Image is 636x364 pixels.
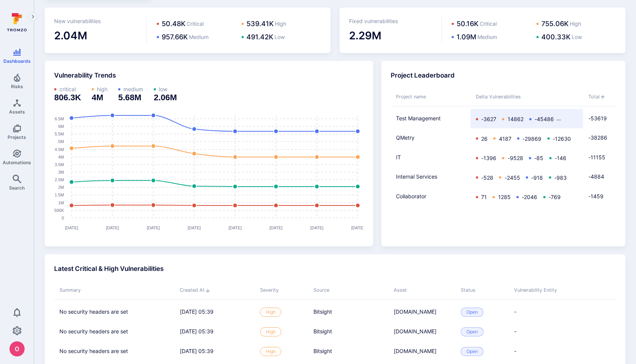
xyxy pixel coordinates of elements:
[461,327,483,336] span: Open
[476,193,487,201] div: 71
[55,177,64,182] text: 2.5M
[391,148,471,168] span: cell for Project name
[313,287,383,294] div: Toggle SortBy
[471,148,583,168] span: cell for Delta Vulnerabilities
[92,93,108,102] h3: value
[526,154,544,162] div: -85
[476,93,578,101] div: Toggle SortBy
[175,342,255,361] span: cell for Created At
[388,342,455,361] span: cell for Asset
[514,327,611,335] div: -
[9,341,25,356] img: ACg8ocJcCe-YbLxGm5tc0PuNRxmgP8aEm0RBXn6duO8aeMVK9zjHhw=s96-c
[54,71,363,81] div: Vulnerability Trends
[9,341,25,356] div: oleg malkov
[59,327,169,335] a: No security headers are set
[514,135,542,143] div: -29869
[123,86,143,93] span: medium
[455,302,509,322] span: cell for Status
[396,93,465,101] div: Toggle SortBy
[536,17,616,30] div: 755.06KHigh
[11,84,23,89] span: Risks
[310,226,324,230] text: [DATE]
[452,30,531,44] div: 1.09MMedium
[476,154,496,162] div: -1396
[313,347,383,355] div: bitsight
[54,93,81,102] h3: value
[349,28,436,44] div: total value
[394,347,450,355] a: [DOMAIN_NAME]
[388,302,455,322] span: cell for Asset
[54,302,175,322] span: cell for Summary
[556,115,584,123] div: -19368
[349,17,436,25] div: Fixed vulnerabilities
[509,342,616,361] span: cell for Vulnerability Entity
[55,162,64,167] text: 3.5M
[28,12,37,21] button: Expand navigation menu
[55,147,64,152] text: 4.5M
[541,20,569,28] span: 755.06K
[509,302,616,322] span: cell for Vulnerability Entity
[313,308,383,316] div: bitsight
[396,173,465,180] a: Internal Services
[255,322,308,342] span: cell for Severity
[394,327,450,335] a: [DOMAIN_NAME]
[8,134,26,140] span: Projects
[396,192,465,200] a: Collaborator
[54,208,64,213] text: 500K
[536,30,616,44] div: 400.33KLow
[260,308,281,317] span: High
[523,174,543,182] div: -918
[583,148,616,168] span: cell for Total
[471,128,583,148] span: cell for Delta Vulnerabilities
[349,29,381,42] span: 2.29M
[54,322,175,342] span: cell for Summary
[526,115,554,123] div: -45486
[308,342,388,361] span: cell for Source
[162,33,188,41] span: 957.66K
[55,117,64,121] text: 6.5M
[159,86,167,93] span: low
[118,93,143,102] h3: value
[154,93,177,102] h3: value
[396,134,465,142] a: QMetry
[62,216,64,220] text: 0
[270,226,283,230] text: [DATE]
[489,193,511,201] div: 1285
[147,226,160,230] text: [DATE]
[476,135,488,143] div: 26
[396,114,465,122] a: Test Management
[514,347,611,355] div: -
[162,20,185,28] span: 50.48K
[457,20,479,28] span: 50.16K
[229,226,242,230] text: [DATE]
[242,17,321,30] div: 539.41KHigh
[59,86,76,93] span: critical
[55,132,64,136] text: 5.5M
[394,308,450,316] a: [DOMAIN_NAME]
[106,226,119,230] text: [DATE]
[260,287,303,294] div: Toggle SortBy
[540,193,561,201] div: -769
[541,33,571,41] span: 400.33K
[583,187,616,207] span: cell for Total
[54,282,175,299] span: sort by Summary
[513,193,538,201] div: -2046
[308,302,388,322] span: cell for Source
[157,17,236,30] div: 50.48KCritical
[58,170,64,174] text: 3M
[509,322,616,342] span: cell for Vulnerability Entity
[471,167,583,187] span: cell for Delta Vulnerabilities
[351,226,365,230] text: [DATE]
[455,322,509,342] span: cell for Status
[118,93,141,102] span: 5.68M
[65,226,78,230] text: [DATE]
[496,174,520,182] div: -2455
[461,308,483,317] span: Open
[391,128,471,148] span: cell for Project name
[461,347,483,356] span: Open
[583,88,616,106] span: sort by Total
[308,322,388,342] span: cell for Source
[54,17,141,25] div: New vulnerabilities
[55,193,64,197] text: 1.5M
[391,187,471,207] span: cell for Project name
